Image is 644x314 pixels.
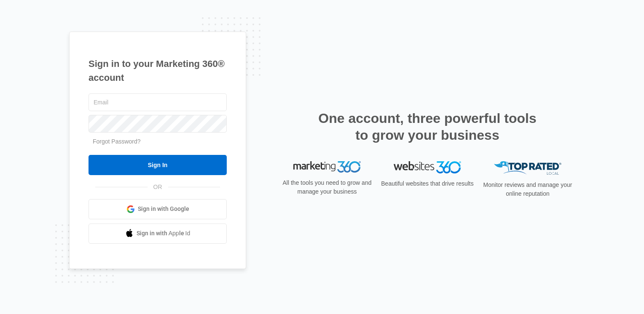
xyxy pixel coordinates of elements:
[89,155,227,175] input: Sign In
[89,199,227,219] a: Sign in with Google
[316,110,539,144] h2: One account, three powerful tools to grow your business
[148,183,168,192] span: OR
[494,161,561,175] img: Top Rated Local
[137,229,191,238] span: Sign in with Apple Id
[480,181,575,198] p: Monitor reviews and manage your online reputation
[293,161,361,173] img: Marketing 360
[380,179,475,188] p: Beautiful websites that drive results
[93,138,141,145] a: Forgot Password?
[89,57,227,85] h1: Sign in to your Marketing 360® account
[89,224,227,244] a: Sign in with Apple Id
[138,205,189,213] span: Sign in with Google
[394,161,461,173] img: Websites 360
[89,93,227,111] input: Email
[280,178,374,196] p: All the tools you need to grow and manage your business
